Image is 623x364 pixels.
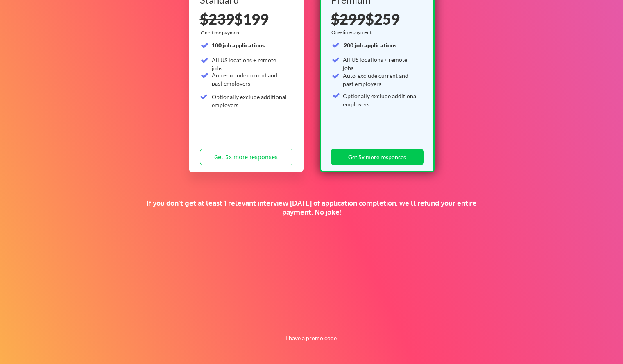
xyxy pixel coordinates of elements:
div: Optionally exclude additional employers [343,92,419,108]
div: $259 [331,11,421,26]
div: All US locations + remote jobs [212,56,288,72]
div: One-time payment [331,29,374,36]
div: Optionally exclude additional employers [212,93,288,109]
div: All US locations + remote jobs [343,56,419,72]
button: Get 5x more responses [331,149,424,165]
button: Get 3x more responses [200,149,292,165]
s: $299 [331,10,365,28]
div: One-time payment [201,29,243,36]
strong: 200 job applications [344,42,396,49]
div: Auto-exclude current and past employers [212,71,288,87]
button: I have a promo code [281,333,341,343]
s: $239 [200,10,234,28]
div: $199 [200,11,292,26]
div: Auto-exclude current and past employers [343,72,419,88]
div: If you don't get at least 1 relevant interview [DATE] of application completion, we'll refund you... [142,199,481,217]
strong: 100 job applications [212,42,265,49]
